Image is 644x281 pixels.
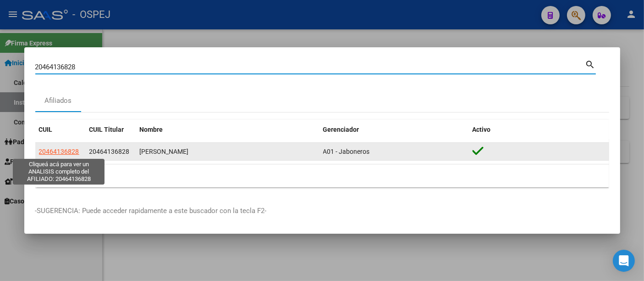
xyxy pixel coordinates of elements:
span: 20464136828 [39,148,79,155]
span: Nombre [140,126,163,133]
span: CUIL Titular [89,126,124,133]
div: [PERSON_NAME] [140,146,316,157]
span: Activo [473,126,491,133]
div: Open Intercom Messenger [613,250,635,272]
datatable-header-cell: CUIL [35,120,86,140]
p: -SUGERENCIA: Puede acceder rapidamente a este buscador con la tecla F2- [35,206,609,216]
div: 1 total [35,164,609,187]
div: Afiliados [44,96,72,106]
span: 20464136828 [89,148,130,155]
datatable-header-cell: Activo [469,120,609,140]
mat-icon: search [585,58,596,69]
span: CUIL [39,126,53,133]
span: Gerenciador [323,126,359,133]
datatable-header-cell: Gerenciador [319,120,469,140]
datatable-header-cell: Nombre [136,120,319,140]
span: A01 - Jaboneros [323,148,370,155]
datatable-header-cell: CUIL Titular [86,120,136,140]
